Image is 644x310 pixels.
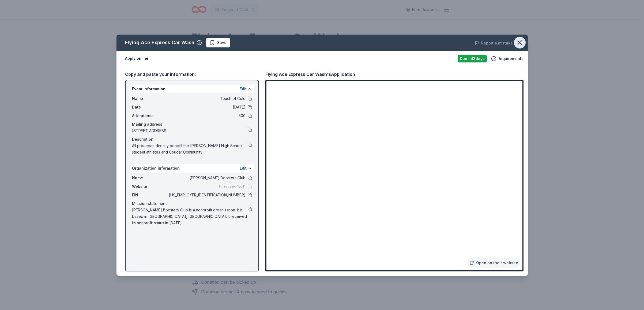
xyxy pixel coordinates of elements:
[132,95,168,102] span: Name
[132,104,168,110] span: Date
[168,104,246,110] span: [DATE]
[132,192,168,198] span: EIN
[130,85,254,93] div: Event information
[498,55,524,62] span: Requirements
[132,143,248,155] span: All proceeds directly benefit the [PERSON_NAME] High School student athletes and Cougar Community
[168,95,246,102] span: Touch of Gold
[219,184,246,189] span: Fill in using "Edit"
[132,207,248,226] span: [PERSON_NAME] Boosters Club is a nonprofit organization. It is based in [GEOGRAPHIC_DATA], [GEOGR...
[132,183,168,190] span: Website
[132,113,168,119] span: Attendance
[458,55,487,62] div: Due in 13 days
[132,128,248,134] span: [STREET_ADDRESS]
[168,113,246,119] span: 300
[265,71,355,78] div: Flying Ace Express Car Wash's Application
[125,71,259,78] div: Copy and paste your information:
[130,164,254,173] div: Organization information
[206,38,230,47] button: Save
[475,40,513,46] button: Report a mistake
[132,175,168,181] span: Name
[132,121,252,128] div: Mailing address
[217,39,227,46] span: Save
[125,38,194,47] div: Flying Ace Express Car Wash
[132,200,252,207] div: Mission statement
[168,192,246,198] span: [US_EMPLOYER_IDENTIFICATION_NUMBER]
[240,86,247,92] button: Edit
[468,257,520,268] a: Open on their website
[125,53,148,64] button: Apply online
[240,165,247,171] button: Edit
[491,55,524,62] button: Requirements
[132,136,252,143] div: Description
[168,175,246,181] span: [PERSON_NAME] Boosters Club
